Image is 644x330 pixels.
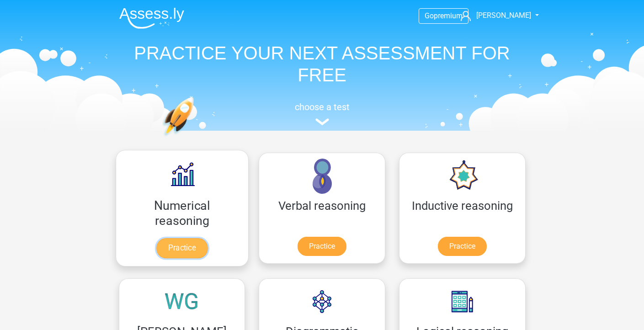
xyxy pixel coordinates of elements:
[425,11,434,20] span: Go
[476,11,531,20] span: [PERSON_NAME]
[156,238,208,258] a: Practice
[162,97,229,180] img: practice
[112,101,532,112] h5: choose a test
[112,101,532,126] a: choose a test
[112,42,532,86] h1: PRACTICE YOUR NEXT ASSESSMENT FOR FREE
[298,237,346,256] a: Practice
[315,118,329,125] img: assessment
[434,11,463,20] span: premium
[419,10,468,22] a: Gopremium
[457,10,532,21] a: [PERSON_NAME]
[119,7,184,29] img: Assessly
[438,237,487,256] a: Practice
